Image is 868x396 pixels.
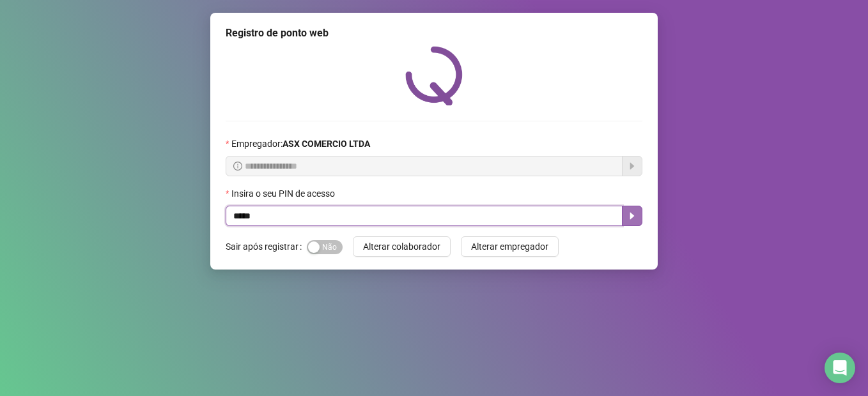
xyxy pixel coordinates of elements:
img: QRPoint [405,46,463,105]
label: Insira o seu PIN de acesso [226,187,343,201]
div: Registro de ponto web [226,26,642,41]
button: Alterar empregador [461,236,559,257]
span: Alterar colaborador [363,240,440,254]
span: info-circle [233,162,242,171]
button: Alterar colaborador [353,236,451,257]
div: Open Intercom Messenger [825,353,855,383]
span: Alterar empregador [471,240,548,254]
label: Sair após registrar [226,236,307,257]
strong: ASX COMERCIO LTDA [283,139,370,149]
span: caret-right [627,211,637,221]
span: Empregador : [231,137,370,151]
